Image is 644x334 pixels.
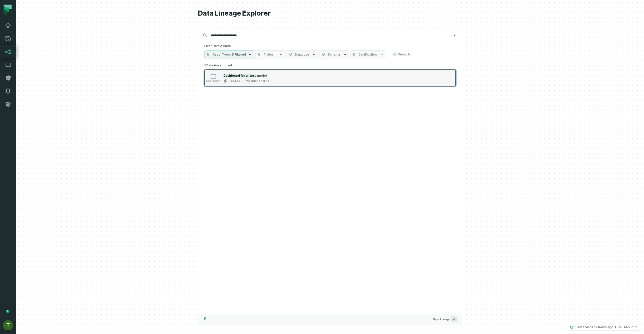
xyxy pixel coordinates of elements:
span: Certification [358,53,377,57]
span: _model [256,74,267,77]
button: Clear search query [452,33,457,38]
span: Database [295,53,309,57]
div: Tooltip anchor [6,309,10,314]
div: Suggestions [198,62,462,314]
span: 5 Filtered [232,53,246,57]
h4: 4465d8c [624,326,637,329]
button: Database [287,50,318,59]
h1: Data Lineage Explorer [198,9,462,18]
button: Certification [350,50,386,59]
span: Open Lineage [433,316,457,322]
button: Asset Type5 Filtered [204,50,254,59]
button: dashboardSISENSEMy Dashboards [204,69,456,87]
span: dashboard [206,80,221,82]
button: Platform [255,50,286,59]
div: SISENSE [228,79,241,83]
div: 1 Data Asset found [204,62,456,93]
span: Press ↵ to add a new Data Asset to the graph [451,316,457,322]
p: Last scanned [576,325,613,330]
button: Schema [319,50,349,59]
mark: Dashboard for ai_test [223,74,256,77]
div: My Dashboards [246,79,269,83]
button: Reset All [391,50,413,58]
button: Last scanned[DATE] 12:42:53 PM4465d8c [567,324,640,330]
span: Asset Type [213,53,231,57]
span: Schema [328,53,340,57]
img: avatar of Tomer Galun [3,320,13,330]
relative-time: Sep 29, 2025, 12:42 PM GMT+3 [595,325,613,329]
span: Platform [264,53,276,57]
h5: Filter Data Assets... [204,44,456,48]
